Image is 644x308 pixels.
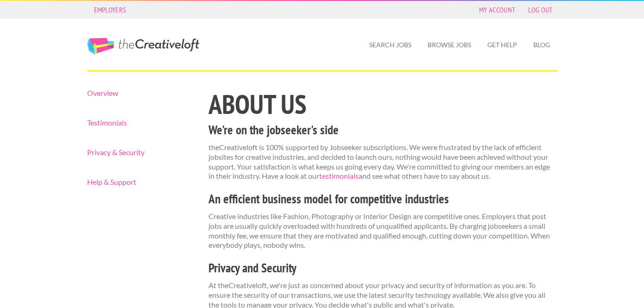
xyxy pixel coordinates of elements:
a: The Creative Loft [87,38,199,55]
h1: About us [208,91,557,118]
a: Help & Support [87,178,193,186]
h3: Privacy and Security [208,259,557,277]
a: Search Jobs [362,34,419,56]
h3: We're on the jobseeker's side [208,121,557,139]
a: Browse Jobs [420,34,479,56]
h3: An efficient business model for competitive industries [208,190,557,208]
a: Privacy & Security [87,149,193,156]
a: testimonials [319,171,359,180]
a: Testimonials [87,119,193,126]
a: Overview [87,89,193,97]
a: My Account [474,3,520,16]
p: Creative industries like Fashion, Photography or Interior Design are competitive ones. Employers ... [208,212,557,250]
a: Log Out [524,3,557,16]
a: Employers [89,3,131,16]
p: theCreativeloft is 100% supported by Jobseeker subscriptions. We were frustrated by the lack of e... [208,143,557,181]
a: Get Help [480,34,524,56]
a: Blog [526,34,557,56]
